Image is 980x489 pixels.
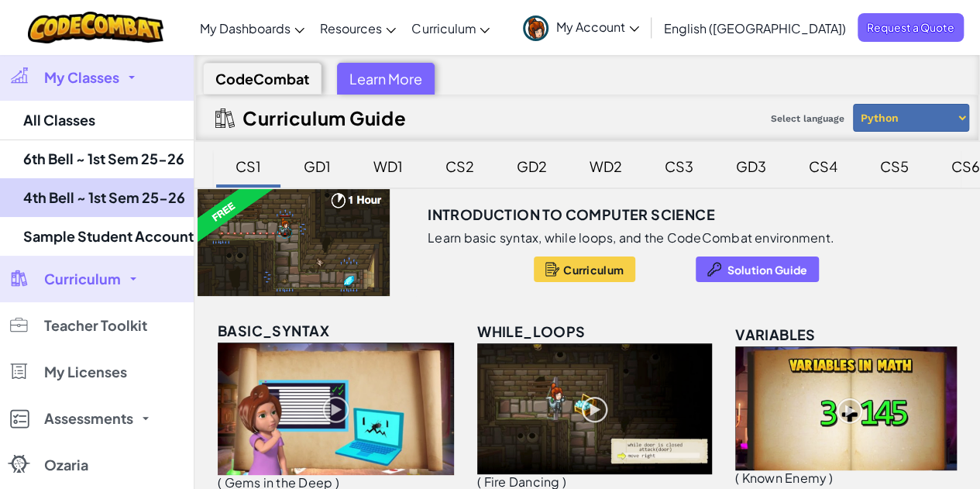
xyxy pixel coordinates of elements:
span: basic_syntax [218,322,329,339]
img: while_loops_unlocked.png [477,343,712,475]
span: variables [735,325,816,343]
div: CodeCombat [203,63,322,95]
img: variables_unlocked.png [735,346,957,470]
a: Resources [312,7,404,49]
span: ( [735,470,739,486]
a: My Dashboards [192,7,312,49]
div: CS1 [220,148,277,184]
button: Curriculum [534,257,635,282]
img: CodeCombat logo [28,12,163,43]
img: avatar [523,15,548,41]
div: CS2 [430,148,490,184]
h2: Curriculum Guide [242,107,406,129]
div: Learn More [337,63,435,95]
button: Solution Guide [696,257,819,282]
div: WD1 [358,148,418,184]
a: English ([GEOGRAPHIC_DATA]) [656,7,854,49]
span: My Licenses [44,365,127,379]
span: Known Enemy [741,470,827,486]
a: Request a Quote [858,13,964,42]
img: IconCurriculumGuide.svg [215,108,235,128]
div: CS4 [793,148,853,184]
a: My Account [515,3,647,52]
span: Ozaria [44,458,88,472]
span: ) [829,470,833,486]
div: CS5 [865,148,924,184]
span: My Account [556,19,639,35]
div: CS3 [649,148,709,184]
span: Teacher Toolkit [44,319,147,332]
span: My Dashboards [200,20,291,36]
span: Solution Guide [727,263,807,276]
a: Curriculum [404,7,497,49]
span: Select language [765,107,851,130]
p: Learn basic syntax, while loops, and the CodeCombat environment. [428,230,834,246]
span: Assessments [44,412,133,425]
span: My Classes [44,71,119,84]
div: WD2 [574,148,638,184]
div: GD3 [720,148,782,184]
span: Resources [320,20,382,36]
div: GD2 [501,148,562,184]
div: GD1 [288,148,346,184]
span: Curriculum [563,263,624,276]
span: Curriculum [44,272,121,286]
span: Curriculum [411,20,476,36]
img: basic_syntax_unlocked.png [218,343,454,475]
span: English ([GEOGRAPHIC_DATA]) [664,20,846,36]
span: while_loops [477,322,585,340]
h3: Introduction to Computer Science [428,203,715,226]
